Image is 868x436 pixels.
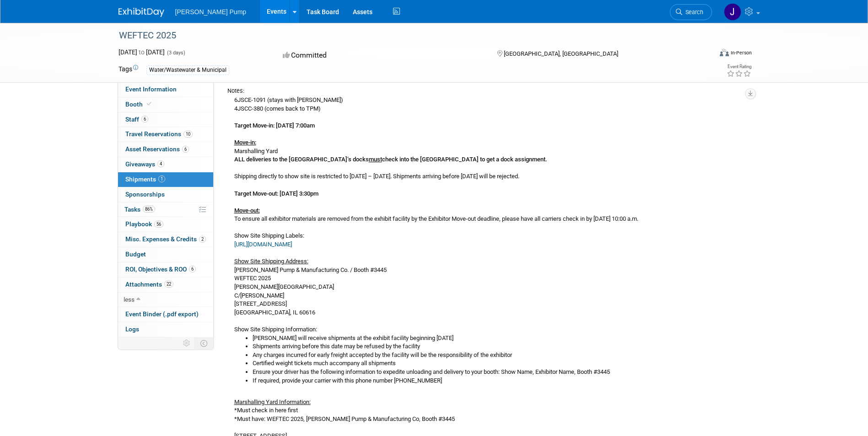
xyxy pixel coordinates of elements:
span: Sponsorships [125,191,165,198]
td: Toggle Event Tabs [194,337,213,349]
a: Giveaways4 [118,157,213,172]
u: Move-out: [234,207,260,214]
span: Asset Reservations [125,145,189,153]
span: Booth [125,101,153,108]
b: Target Move-out: [DATE] 3:30pm [234,190,318,197]
td: Tags [119,64,138,75]
span: less [124,296,135,303]
div: In-Person [730,49,752,56]
span: 6 [141,116,148,122]
a: [URL][DOMAIN_NAME] [234,241,292,248]
span: [DATE] [DATE] [119,48,165,56]
span: [GEOGRAPHIC_DATA], [GEOGRAPHIC_DATA] [504,50,618,57]
b: Move-in: [234,139,256,146]
b: ALL deliveries to the [GEOGRAPHIC_DATA]’s docks check into the [GEOGRAPHIC_DATA] to get a dock as... [234,156,547,163]
i: Booth reservation complete [147,101,151,106]
a: Misc. Expenses & Credits2 [118,232,213,247]
span: Giveaways [125,160,164,168]
span: Staff [125,116,148,123]
img: Format-Inperson.png [720,49,729,56]
u: Marshalling Yard Information: [234,399,311,405]
img: James Wilson [724,3,741,21]
li: Ensure your driver has the following information to expedite unloading and delivery to your booth... [253,368,743,377]
span: Event Binder (.pdf export) [125,310,199,318]
a: ROI, Objectives & ROO6 [118,262,213,277]
div: Notes: [227,87,743,95]
a: Attachments22 [118,277,213,292]
td: Personalize Event Tab Strip [179,337,195,349]
a: Event Information [118,82,213,97]
a: Logs [118,322,213,337]
span: 22 [164,281,173,287]
span: Logs [125,325,139,333]
span: Travel Reservations [125,130,193,138]
div: Committed [280,48,482,64]
span: 56 [154,221,163,228]
li: Any charges incurred for early freight accepted by the facility will be the responsibility of the... [253,351,743,360]
a: Booth [118,97,213,112]
span: Misc. Expenses & Credits [125,235,206,243]
a: less [118,292,213,307]
span: Shipments [125,175,165,183]
span: 1 [158,175,165,182]
li: [PERSON_NAME] will receive shipments at the exhibit facility beginning [DATE] [253,334,743,343]
span: Event Information [125,85,177,93]
div: Event Format [658,48,752,61]
span: Budget [125,250,146,258]
span: 10 [183,131,193,138]
span: (3 days) [166,50,185,56]
span: to [137,48,146,56]
div: Event Rating [727,64,751,69]
a: Shipments1 [118,172,213,187]
a: Travel Reservations10 [118,127,213,142]
div: WEFTEC 2025 [116,27,698,44]
span: 86% [143,206,155,213]
a: Staff6 [118,112,213,127]
span: [PERSON_NAME] Pump [175,8,247,16]
a: Budget [118,247,213,262]
img: ExhibitDay [119,8,164,17]
a: Sponsorships [118,187,213,202]
span: 4 [157,160,164,167]
a: Search [670,4,712,20]
span: Attachments [125,281,173,288]
a: Event Binder (.pdf export) [118,307,213,322]
u: must [369,156,382,163]
span: Search [682,9,703,16]
a: Playbook56 [118,217,213,232]
li: Certified weight tickets much accompany all shipments [253,359,743,368]
a: Asset Reservations6 [118,142,213,157]
span: 6 [189,266,196,272]
span: Playbook [125,220,163,228]
span: ROI, Objectives & ROO [125,266,196,273]
u: Show Site Shipping Address: [234,258,308,265]
span: Tasks [124,206,155,213]
div: Water/Wastewater & Municipal [146,65,229,75]
li: Shipments arriving before this date may be refused by the facility [253,342,743,351]
span: 2 [199,236,206,243]
span: 6 [182,146,189,153]
a: Tasks86% [118,202,213,217]
b: Target Move-in: [DATE] 7:00am [234,122,315,129]
li: If required, provide your carrier with this phone number [PHONE_NUMBER] [253,377,743,385]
